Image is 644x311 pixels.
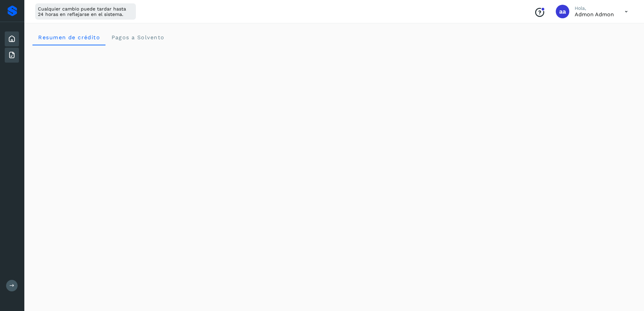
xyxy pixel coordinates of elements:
[575,5,614,11] p: Hola,
[111,34,164,41] span: Pagos a Solvento
[5,48,19,63] div: Facturas
[575,11,614,18] p: admon admon
[5,31,19,46] div: Inicio
[38,34,100,41] span: Resumen de crédito
[35,3,136,20] div: Cualquier cambio puede tardar hasta 24 horas en reflejarse en el sistema.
